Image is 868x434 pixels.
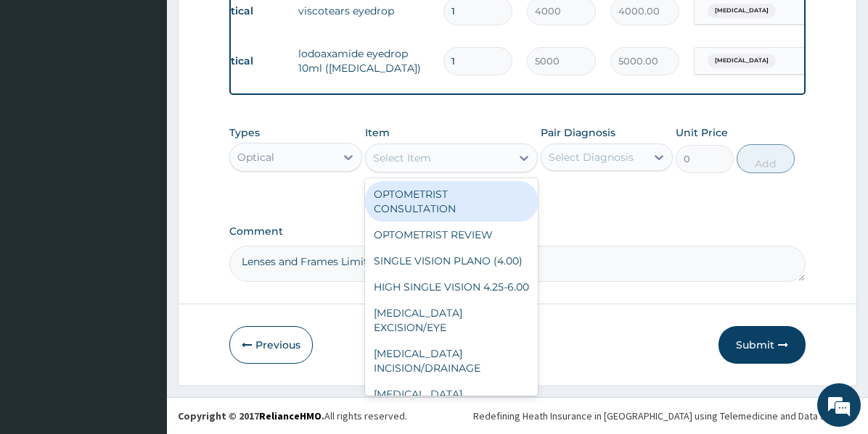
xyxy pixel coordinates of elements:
button: Submit [718,326,806,364]
div: [MEDICAL_DATA] EXCISION/EYE [365,300,538,341]
span: We're online! [84,127,200,273]
div: SINGLE VISION PLANO (4.00) [365,248,538,274]
strong: Copyright © 2017 . [178,409,324,422]
div: Redefining Heath Insurance in [GEOGRAPHIC_DATA] using Telemedicine and Data Science! [473,409,857,423]
label: Pair Diagnosis [541,125,615,140]
div: HIGH SINGLE VISION 4.25-6.00 [365,274,538,300]
label: Types [229,127,260,139]
div: OPTOMETRIST CONSULTATION [365,181,538,222]
a: RelianceHMO [259,409,322,422]
td: Optical [208,48,291,75]
label: Item [365,125,390,140]
button: Add [737,144,795,173]
div: Optical [237,150,274,164]
textarea: Type your message and hit 'Enter' [7,284,277,335]
div: Select Diagnosis [549,150,634,164]
div: [MEDICAL_DATA] INCISION/DRAINAGE [365,341,538,381]
div: Select Item [373,151,431,165]
span: [MEDICAL_DATA] [708,4,776,18]
img: d_794563401_company_1708531726252_794563401 [27,72,59,109]
button: Previous [229,326,313,364]
label: Comment [229,225,806,238]
div: [MEDICAL_DATA] INCISION/DRAINAGE [365,381,538,422]
footer: All rights reserved. [167,397,868,434]
label: Unit Price [676,125,728,140]
div: Minimize live chat window [238,7,273,42]
td: lodoaxamide eyedrop 10ml ([MEDICAL_DATA]) [291,39,436,83]
div: OPTOMETRIST REVIEW [365,222,538,248]
div: Chat with us now [75,81,244,100]
span: [MEDICAL_DATA] [708,54,776,68]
